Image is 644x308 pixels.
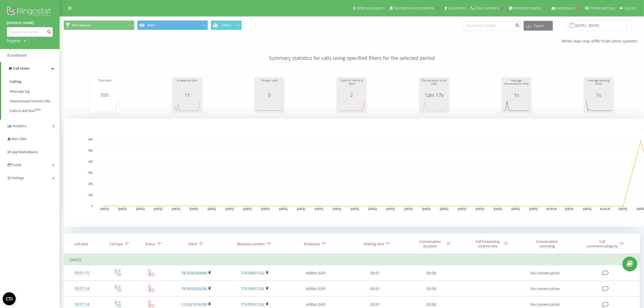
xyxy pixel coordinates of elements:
div: The duration of all calls [421,79,448,92]
div: Conversation recording [529,239,564,248]
text: [DATE] [100,208,109,211]
a: 77470951742 [241,270,265,276]
span: Profile settings [590,6,615,10]
a: Message log [10,87,60,96]
a: 77470951742 [241,302,265,307]
span: Log Out [624,6,637,10]
text: [DATE] [404,208,413,211]
div: 11 [174,92,201,98]
td: [DATE] [64,254,640,265]
div: Projects [7,38,21,44]
div: 595 [91,92,118,98]
input: Search by number [7,27,53,37]
text: [DATE] [619,208,628,211]
a: 212631074399 [181,302,207,307]
div: 18:01:14 [69,283,94,294]
svg: A chart. [338,98,365,114]
div: Call date [74,242,88,246]
text: [DATE] [279,208,288,211]
text: [DATE] [529,208,538,211]
text: [DATE] [494,208,502,211]
span: No conversation [530,286,560,291]
span: No conversation [530,302,560,307]
div: Average conversation time [503,79,530,92]
a: When data may differ from other systems [562,38,640,44]
div: Call comment/category [586,239,618,248]
text: [DATE] [368,208,377,211]
svg: A chart. [256,98,283,114]
text: [DATE] [440,208,449,211]
text: 400 [88,160,93,163]
span: Numbers with problems [394,6,434,10]
td: 00:00 [404,265,460,281]
span: Dashboard [10,53,27,57]
text: 16.09.25 [546,208,557,211]
div: Employee [304,242,320,246]
span: Analytics [12,124,27,128]
text: [DATE] [422,208,431,211]
text: [DATE] [118,208,127,211]
div: Status [145,242,155,246]
div: Call type [109,242,123,246]
span: Numbers reserve [513,6,541,10]
td: 00:01 [347,281,404,297]
text: [DATE] [511,208,520,211]
span: Customers [448,6,466,10]
svg: A chart. [174,98,201,114]
span: Mini CRM [12,137,26,141]
text: [DATE] [243,208,252,211]
text: 100 [88,194,93,196]
a: 781835560296 [181,286,207,291]
div: Calls for the first time [338,79,365,92]
text: [DATE] [315,208,323,211]
text: 600 [88,138,93,141]
a: [DOMAIN_NAME] [7,20,53,26]
button: Main [137,20,208,30]
span: Все звонки [72,23,91,27]
text: [DATE] [333,208,341,211]
div: Average waiting time [585,79,612,92]
span: Settings [11,176,24,180]
span: Call log [10,79,21,84]
span: App Marketplace [12,150,38,154]
span: Calls in real time [10,108,35,114]
span: Funds [12,163,22,167]
div: Call forwarding scheme title [473,239,502,248]
button: Open CMP widget [3,292,16,305]
text: [DATE] [207,208,216,211]
text: 0 [91,205,93,208]
p: Summary statistics for calls using specified filters for the selected period [64,44,640,62]
text: [DATE] [458,208,467,211]
div: Waiting time [364,242,384,246]
div: Answered calls [174,79,201,92]
td: AitBot (SIP) [284,281,347,297]
a: 781838260089 [181,270,207,276]
div: 2 [338,92,365,98]
span: No conversation [530,270,560,276]
svg: A chart. [421,98,448,114]
text: [DATE] [225,208,234,211]
svg: A chart. [503,98,530,114]
span: Chart [222,23,231,27]
text: 19.09.25 [600,208,610,211]
div: 18:01:15 [69,268,94,278]
text: [DATE] [583,208,592,211]
span: Unprocessed missed calls [10,99,50,104]
text: [DATE] [297,208,306,211]
div: 1s [503,92,530,98]
span: Referral program [356,6,385,10]
text: [DATE] [476,208,484,211]
text: [DATE] [261,208,270,211]
td: 00:01 [347,265,404,281]
text: [DATE] [172,208,180,211]
img: Ringostat logo [7,5,53,19]
text: [DATE] [351,208,359,211]
div: Proper calls [256,79,283,92]
div: 0 [256,92,283,98]
svg: A chart. [91,98,118,114]
text: [DATE] [190,208,198,211]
